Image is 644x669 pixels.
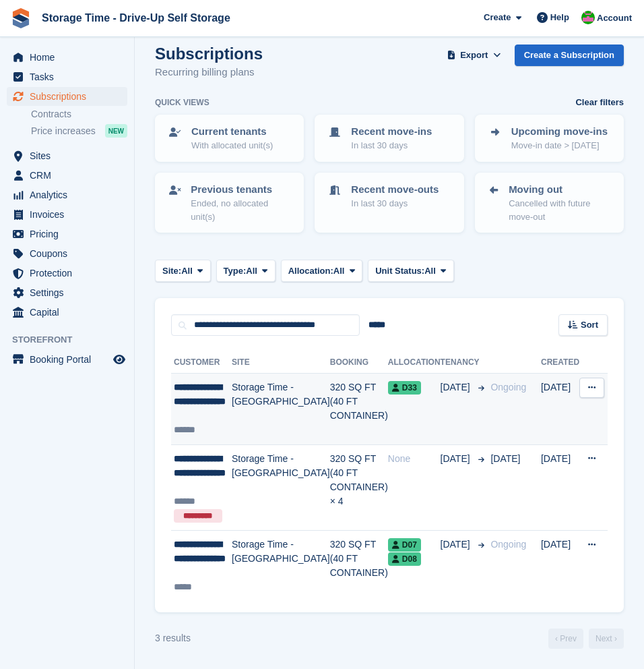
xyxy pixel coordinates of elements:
[232,352,330,374] th: Site
[7,166,127,185] a: menu
[30,350,110,369] span: Booking Portal
[7,48,127,67] a: menu
[368,260,453,282] button: Unit Status: All
[31,108,127,121] a: Contracts
[31,125,96,138] span: Price increases
[246,264,257,278] span: All
[388,538,421,552] span: D07
[490,382,526,392] span: Ongoing
[316,174,462,219] a: Recent move-outs In last 30 days
[191,182,292,198] p: Previous tenants
[589,629,624,649] a: Next
[12,333,134,347] span: Storefront
[31,123,127,138] a: Price increases NEW
[330,352,388,374] th: Booking
[388,452,441,466] div: None
[375,264,424,278] span: Unit Status:
[333,264,345,278] span: All
[155,631,191,645] div: 3 results
[171,352,232,374] th: Customer
[7,185,127,204] a: menu
[330,531,388,602] td: 320 SQ FT (40 FT CONTAINER)
[441,380,473,395] span: [DATE]
[7,67,127,86] a: menu
[509,197,612,223] p: Cancelled with future move-out
[155,45,263,63] h1: Subscriptions
[30,146,110,165] span: Sites
[441,452,473,466] span: [DATE]
[30,225,110,243] span: Pricing
[156,174,302,232] a: Previous tenants Ended, no allocated unit(s)
[330,444,388,531] td: 320 SQ FT (40 FT CONTAINER) × 4
[30,48,110,67] span: Home
[30,283,110,302] span: Settings
[351,197,439,210] p: In last 30 days
[388,352,441,374] th: Allocation
[541,352,579,374] th: Created
[490,453,520,464] span: [DATE]
[191,139,273,152] p: With allocated unit(s)
[511,124,608,140] p: Upcoming move-ins
[541,531,579,602] td: [DATE]
[581,11,595,24] img: Saeed
[216,260,276,282] button: Type: All
[181,264,193,278] span: All
[351,124,432,140] p: Recent move-ins
[232,531,330,602] td: Storage Time - [GEOGRAPHIC_DATA]
[11,8,31,28] img: stora-icon-8386f47178a22dfd0bd8f6a31ec36ba5ce8667c1dd55bd0f319d3a0aa187defe.svg
[330,374,388,445] td: 320 SQ FT (40 FT CONTAINER)
[155,260,211,282] button: Site: All
[509,182,612,198] p: Moving out
[548,629,583,649] a: Previous
[288,264,333,278] span: Allocation:
[581,318,598,332] span: Sort
[575,96,624,109] a: Clear filters
[162,264,181,278] span: Site:
[484,11,511,24] span: Create
[7,244,127,263] a: menu
[597,11,632,25] span: Account
[424,264,436,278] span: All
[232,444,330,531] td: Storage Time - [GEOGRAPHIC_DATA]
[30,87,110,106] span: Subscriptions
[30,166,110,185] span: CRM
[541,444,579,531] td: [DATE]
[351,139,432,152] p: In last 30 days
[7,87,127,106] a: menu
[191,197,292,223] p: Ended, no allocated unit(s)
[388,381,421,395] span: D33
[7,350,127,369] a: menu
[511,139,608,152] p: Move-in date > [DATE]
[515,45,624,67] a: Create a Subscription
[156,116,302,161] a: Current tenants With allocated unit(s)
[36,7,236,29] a: Storage Time - Drive-Up Self Storage
[224,264,247,278] span: Type:
[546,629,626,649] nav: Page
[460,49,488,62] span: Export
[7,303,127,322] a: menu
[30,205,110,224] span: Invoices
[541,374,579,445] td: [DATE]
[476,174,622,232] a: Moving out Cancelled with future move-out
[7,146,127,165] a: menu
[490,539,526,550] span: Ongoing
[445,45,504,67] button: Export
[30,303,110,322] span: Capital
[30,67,110,86] span: Tasks
[30,264,110,283] span: Protection
[7,205,127,224] a: menu
[550,11,569,24] span: Help
[351,182,439,198] p: Recent move-outs
[30,244,110,263] span: Coupons
[30,185,110,204] span: Analytics
[7,264,127,283] a: menu
[191,124,273,140] p: Current tenants
[111,351,127,368] a: Preview store
[105,124,127,138] div: NEW
[281,260,363,282] button: Allocation: All
[316,116,462,161] a: Recent move-ins In last 30 days
[441,352,486,374] th: Tenancy
[476,116,622,161] a: Upcoming move-ins Move-in date > [DATE]
[232,374,330,445] td: Storage Time - [GEOGRAPHIC_DATA]
[7,225,127,243] a: menu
